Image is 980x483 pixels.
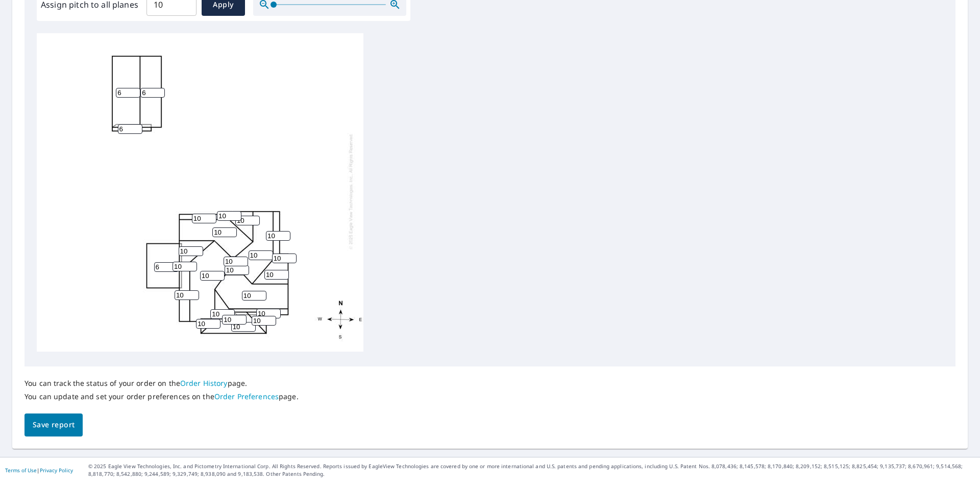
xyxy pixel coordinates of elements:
a: Order Preferences [214,392,279,401]
p: You can update and set your order preferences on the page. [24,392,299,401]
button: Save report [24,413,83,436]
span: Save report [33,419,75,431]
p: | [5,467,73,473]
a: Privacy Policy [40,467,73,474]
p: © 2025 Eagle View Technologies, Inc. and Pictometry International Corp. All Rights Reserved. Repo... [88,463,975,478]
a: Terms of Use [5,467,37,474]
a: Order History [180,378,228,388]
p: You can track the status of your order on the page. [24,379,299,388]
